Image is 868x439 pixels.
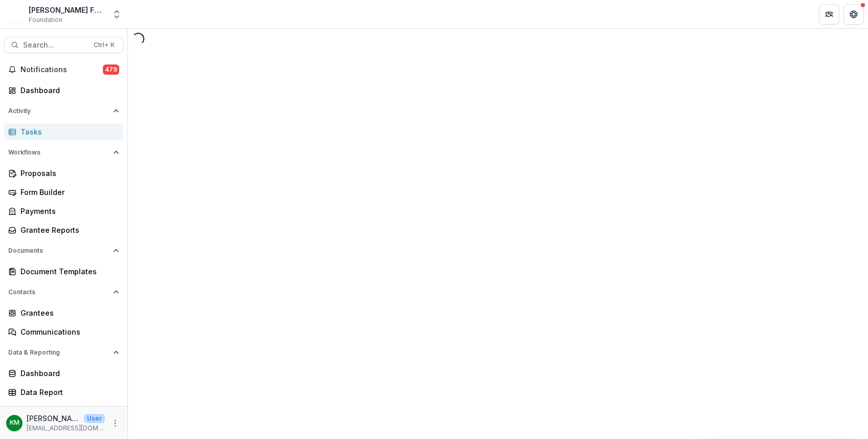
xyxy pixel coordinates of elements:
a: Grantees [4,304,123,321]
div: Data Report [20,387,115,398]
a: Document Templates [4,263,123,280]
button: Open Workflows [4,144,123,161]
span: Foundation [29,15,62,25]
button: Partners [819,4,839,25]
div: Grantee Reports [20,225,115,235]
span: Activity [8,107,109,115]
span: Workflows [8,149,109,156]
div: Form Builder [20,187,115,197]
a: Payments [4,203,123,220]
button: Open entity switcher [110,4,124,25]
a: Dashboard [4,82,123,99]
button: Open Contacts [4,284,123,300]
button: More [109,417,121,429]
span: 479 [103,64,119,75]
button: Open Data & Reporting [4,344,123,361]
div: [PERSON_NAME] Fund for the Blind [29,5,105,15]
span: Documents [8,247,109,254]
p: [EMAIL_ADDRESS][DOMAIN_NAME] [27,424,105,433]
div: Kate Morris [10,420,19,426]
span: Data & Reporting [8,349,109,356]
a: Proposals [4,165,123,182]
div: Grantees [20,308,115,318]
a: Grantee Reports [4,222,123,238]
div: Ctrl + K [92,39,117,51]
p: [PERSON_NAME] [27,413,80,424]
div: Tasks [20,126,115,137]
button: Notifications479 [4,61,123,78]
button: Search... [4,37,123,53]
div: Payments [20,206,115,216]
p: User [84,414,105,423]
span: Search... [23,41,88,50]
span: Notifications [20,65,103,74]
img: Lavelle Fund for the Blind [8,6,25,23]
div: Dashboard [20,85,115,96]
button: Open Documents [4,243,123,259]
div: Dashboard [20,368,115,379]
div: Proposals [20,168,115,179]
span: Contacts [8,289,109,296]
a: Tasks [4,123,123,140]
div: Communications [20,326,115,337]
button: Get Help [843,4,864,25]
a: Form Builder [4,184,123,201]
div: Document Templates [20,266,115,277]
a: Communications [4,323,123,340]
a: Dashboard [4,365,123,382]
a: Data Report [4,384,123,401]
button: Open Activity [4,103,123,119]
